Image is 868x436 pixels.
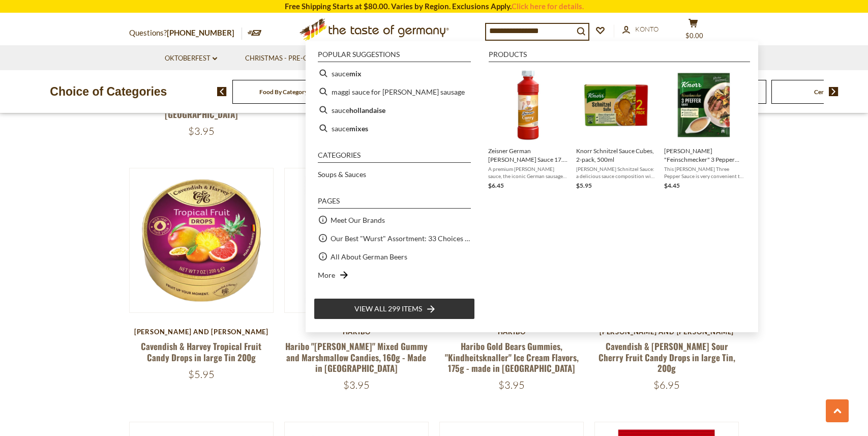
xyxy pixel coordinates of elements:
li: Soups & Sauces [314,165,475,183]
span: $4.45 [664,182,680,189]
span: $3.95 [188,125,215,137]
li: Products [489,51,750,62]
a: Haribo Gold Bears Gummies, "Kindheitsknaller" Ice Cream Flavors, 175g - made in [GEOGRAPHIC_DATA] [445,340,579,374]
li: View all 299 items [314,298,475,319]
a: Cavendish & [PERSON_NAME] Sour Cherry Fruit Candy Drops in large Tin, 200g [598,340,735,374]
li: Categories [318,152,471,163]
li: Zeisner German Curry Sauce 17.5 oz [484,64,572,195]
img: next arrow [829,87,839,96]
span: This [PERSON_NAME] Three Pepper Sauce is very convenient to add light and mild gravy with a peppe... [664,165,744,180]
span: Zeisner German [PERSON_NAME] Sauce 17.5 oz [488,147,568,164]
span: $0.00 [685,32,703,40]
li: All About German Beers [314,247,475,266]
span: $6.95 [653,379,680,391]
span: $5.95 [188,368,215,381]
a: Our Best "Wurst" Assortment: 33 Choices For The Grillabend [331,232,471,244]
a: Meet Our Brands [331,214,385,226]
li: More [314,266,475,284]
span: Knorr Schnitzel Sauce Cubes, 2-pack, 500ml [576,147,656,164]
a: [PERSON_NAME] "Feinschmecker" 3 Pepper Sauce Mix, 1.1 oz.This [PERSON_NAME] Three Pepper Sauce is... [664,68,744,191]
a: Food By Category [259,88,308,96]
span: $3.95 [498,379,525,391]
img: Zeisner curry sauce [491,68,565,142]
li: Meet Our Brands [314,211,475,229]
li: sauce mix [314,64,475,82]
a: Click here for details. [512,2,584,11]
span: $3.95 [343,379,370,391]
div: Haribo [284,328,429,336]
img: previous arrow [217,87,227,96]
li: sauce hollandaise [314,101,475,119]
b: mix [349,68,362,79]
span: Konto [635,25,659,33]
a: Oktoberfest [165,53,217,64]
a: Konto [622,24,659,35]
img: Cavendish & Harvey Tropical Fruit Candy Drops in large Tin 200g [130,168,274,312]
li: maggi sauce for curry sausage [314,82,475,101]
a: All About German Beers [331,251,407,263]
li: Knorr Schnitzel Sauce Cubes, 2-pack, 500ml [572,64,660,195]
b: hollandaise [349,104,385,116]
li: Our Best "Wurst" Assortment: 33 Choices For The Grillabend [314,229,475,247]
span: $5.95 [576,182,592,189]
img: Haribo "Balla-Balla" Mixed Gummy and Marshmallow Candies, 160g - Made in Germany [285,168,429,312]
span: $6.45 [488,182,504,189]
b: mixes [349,123,368,134]
p: Questions? [129,26,242,40]
span: View all 299 items [354,303,422,314]
span: A premium [PERSON_NAME] sauce, the iconic German sausage condiment, from Zeisner based in [GEOGRA... [488,165,568,180]
a: Soups & Sauces [318,168,366,180]
li: sauce mixes [314,119,475,137]
a: [PHONE_NUMBER] [167,28,234,37]
div: [PERSON_NAME] and [PERSON_NAME] [129,328,274,336]
div: Instant Search Results [306,41,758,332]
li: Popular suggestions [318,51,471,62]
span: [PERSON_NAME] "Feinschmecker" 3 Pepper Sauce Mix, 1.1 oz. [664,147,744,164]
a: Cereal [814,88,831,96]
li: Knorr "Feinschmecker" 3 Pepper Sauce Mix, 1.1 oz. [660,64,748,195]
a: Cavendish & Harvey Tropical Fruit Candy Drops in large Tin 200g [141,340,261,363]
a: Knorr Schnitzel Sauce cubesKnorr Schnitzel Sauce Cubes, 2-pack, 500ml[PERSON_NAME] Schnitzel Sauc... [576,68,656,191]
a: Zeisner curry sauceZeisner German [PERSON_NAME] Sauce 17.5 ozA premium [PERSON_NAME] sauce, the i... [488,68,568,191]
button: $0.00 [678,18,709,44]
a: Haribo "[PERSON_NAME]" Mixed Gummy and Marshmallow Candies, 160g - Made in [GEOGRAPHIC_DATA] [285,340,428,374]
img: Knorr Schnitzel Sauce cubes [579,68,653,142]
li: Pages [318,197,471,209]
a: Christmas - PRE-ORDER [245,53,332,64]
span: [PERSON_NAME] Schnitzel Sauce: a delicious sauce composition with aromatic herbs and a fine cream... [576,165,656,180]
